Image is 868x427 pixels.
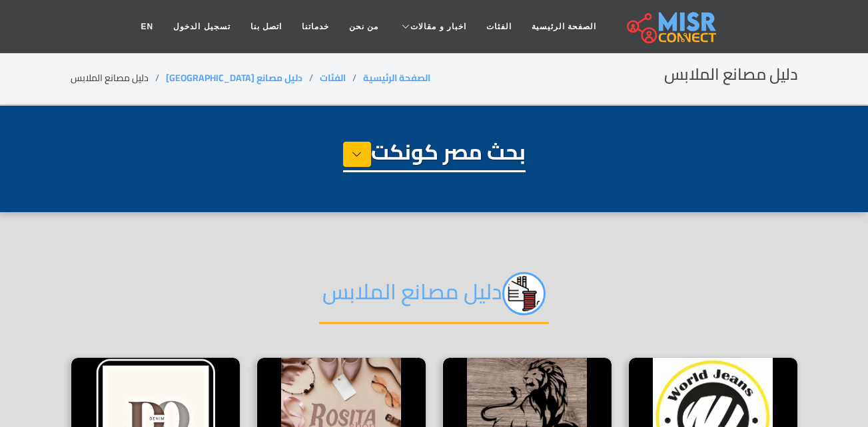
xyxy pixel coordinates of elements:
[388,14,476,39] a: اخبار و مقالات
[627,10,716,43] img: main.misr_connect
[319,272,549,324] h2: دليل مصانع الملابس
[292,14,339,39] a: خدماتنا
[343,139,526,172] h1: بحث مصر كونكت
[71,71,166,85] li: دليل مصانع الملابس
[131,14,164,39] a: EN
[476,14,522,39] a: الفئات
[664,65,798,84] h2: دليل مصانع الملابس
[522,14,606,39] a: الصفحة الرئيسية
[163,14,240,39] a: تسجيل الدخول
[339,14,388,39] a: من نحن
[240,14,292,39] a: اتصل بنا
[166,69,302,86] a: دليل مصانع [GEOGRAPHIC_DATA]
[320,69,346,86] a: الفئات
[410,21,466,33] span: اخبار و مقالات
[502,272,546,315] img: jc8qEEzyi89FPzAOrPPq.png
[363,69,430,86] a: الصفحة الرئيسية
